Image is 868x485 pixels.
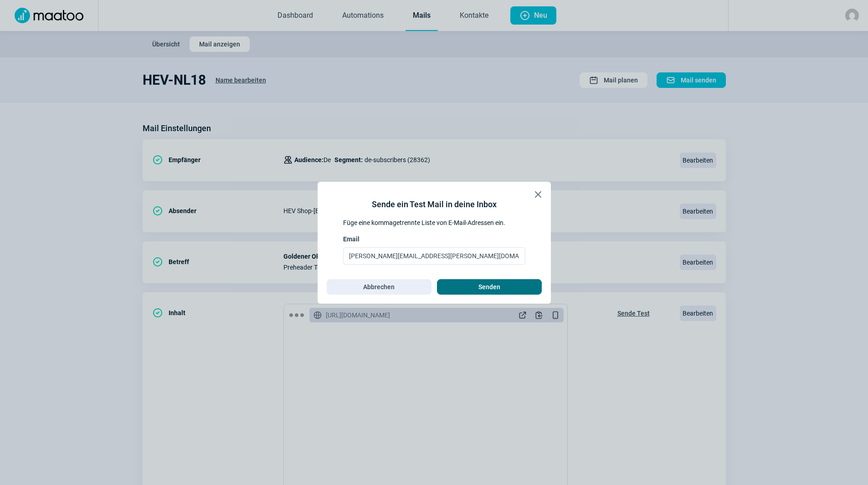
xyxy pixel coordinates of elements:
span: Email [343,235,360,244]
span: Abbrechen [363,280,395,294]
span: Senden [478,280,500,294]
button: Abbrechen [327,279,431,295]
div: Sende ein Test Mail in deine Inbox [372,198,497,211]
div: Füge eine kommagetrennte Liste von E-Mail-Adressen ein. [343,218,525,227]
button: Senden [437,279,542,295]
input: Email [343,247,525,265]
